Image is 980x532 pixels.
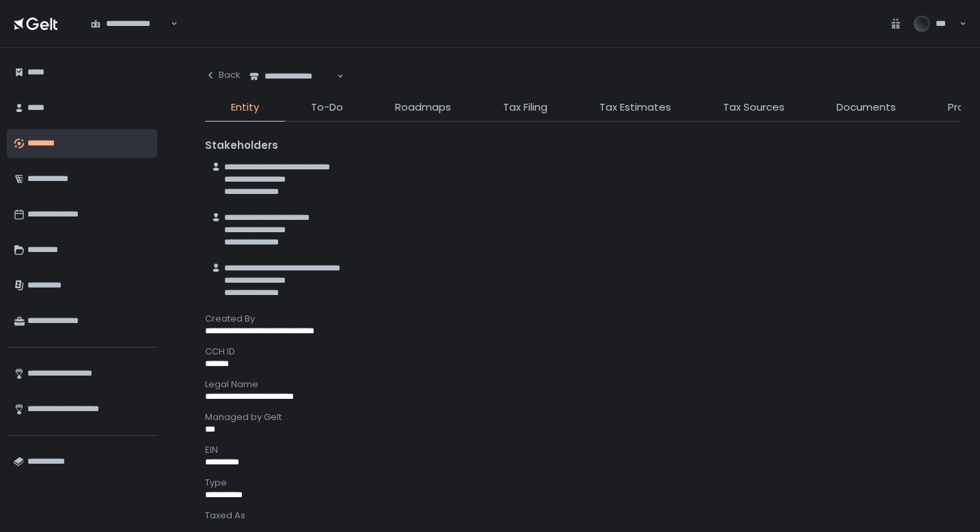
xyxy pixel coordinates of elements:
span: Entity [231,100,259,115]
span: Tax Sources [723,100,785,115]
div: Search for option [241,61,344,92]
div: Taxed As [205,509,961,522]
div: CCH ID [205,346,961,358]
div: Type [205,477,961,489]
span: To-Do [311,100,343,115]
div: Managed by Gelt [205,411,961,423]
div: Search for option [82,9,178,39]
div: Back [205,69,241,81]
div: Stakeholders [205,138,961,154]
span: Tax Estimates [599,100,671,115]
span: Documents [836,100,896,115]
button: Back [205,61,241,89]
div: Legal Name [205,378,961,391]
span: Tax Filing [503,100,547,115]
span: Roadmaps [395,100,451,115]
div: Created By [205,313,961,325]
div: EIN [205,444,961,456]
input: Search for option [169,17,169,31]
